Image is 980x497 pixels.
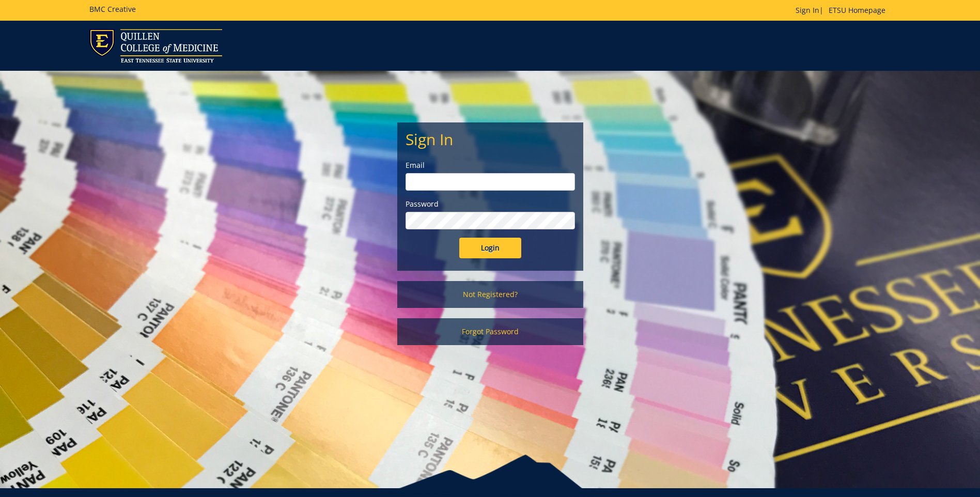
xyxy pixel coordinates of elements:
[796,5,891,15] p: |
[397,318,583,345] a: Forgot Password
[796,5,819,15] a: Sign In
[89,5,136,13] h5: BMC Creative
[406,199,575,209] label: Password
[406,160,575,170] label: Email
[823,5,891,15] a: ETSU Homepage
[397,281,583,308] a: Not Registered?
[89,29,222,63] img: ETSU logo
[459,238,521,258] input: Login
[406,131,575,148] h2: Sign In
